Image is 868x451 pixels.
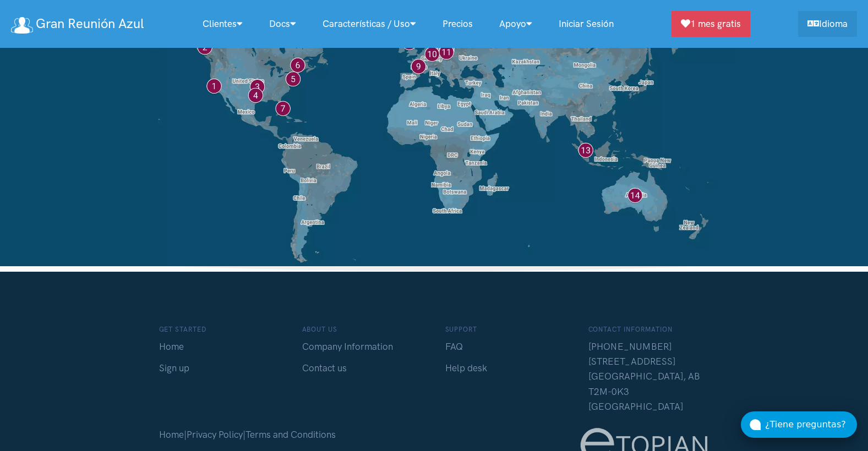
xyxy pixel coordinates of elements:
font: Características / Uso [323,18,410,29]
h6: Contact Information [588,324,709,335]
a: Iniciar sesión [545,12,627,36]
a: Help desk [445,362,487,373]
span: [PHONE_NUMBER] [STREET_ADDRESS] [GEOGRAPHIC_DATA], AB T2M-0K3 [GEOGRAPHIC_DATA] [588,341,700,412]
font: Clientes [203,18,237,29]
a: Company Information [302,341,393,352]
font: Gran Reunión Azul [36,15,144,31]
h6: About us [302,324,423,335]
a: FAQ [445,341,463,352]
a: Docs [256,12,309,36]
a: Características / Uso [309,12,429,36]
font: Idioma [819,18,848,29]
a: 1 mes gratis [672,11,750,37]
h6: Support [445,324,566,335]
font: Apoyo [499,18,526,29]
div: ¿Tiene preguntas? [765,417,857,432]
button: ¿Tiene preguntas? [741,411,857,438]
h6: Get started [159,324,280,335]
font: Docs [269,18,290,29]
a: Privacy Policy [187,429,243,440]
a: Clientes [189,12,256,36]
a: Gran Reunión Azul [11,12,144,36]
a: Precios [429,12,486,36]
font: 1 mes gratis [690,18,741,29]
a: Home [159,341,184,352]
a: Home [159,429,184,440]
img: logotipo [11,17,33,34]
a: Apoyo [486,12,545,36]
font: | | [159,429,336,440]
a: Sign up [159,362,189,373]
a: Terms and Conditions [245,429,336,440]
a: Contact us [302,362,347,373]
